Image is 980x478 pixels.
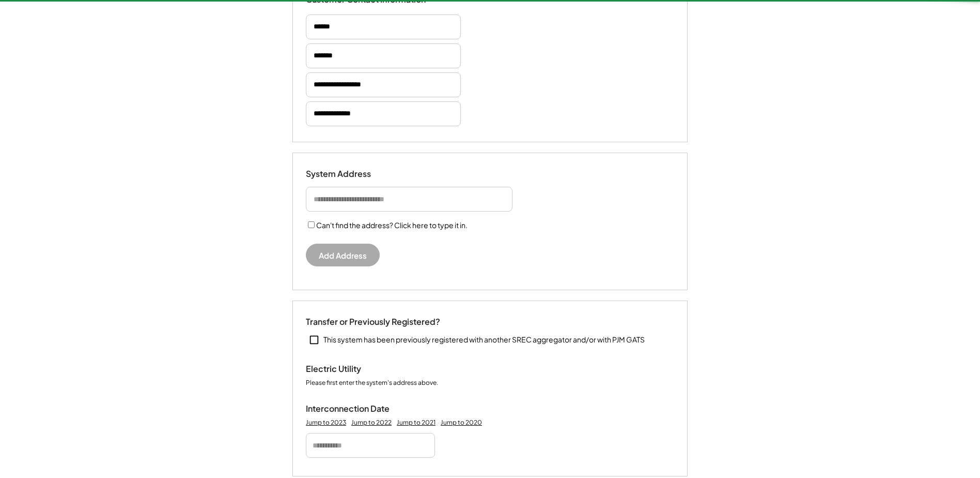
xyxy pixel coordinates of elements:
[441,419,482,427] div: Jump to 2020
[306,244,380,266] button: Add Address
[323,335,645,345] div: This system has been previously registered with another SREC aggregator and/or with PJM GATS
[306,169,409,180] div: System Address
[306,364,409,375] div: Electric Utility
[306,317,440,327] div: Transfer or Previously Registered?
[306,404,409,414] div: Interconnection Date
[351,419,392,427] div: Jump to 2022
[306,379,438,388] div: Please first enter the system's address above.
[306,419,346,427] div: Jump to 2023
[397,419,435,427] div: Jump to 2021
[316,220,468,230] label: Can't find the address? Click here to type it in.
